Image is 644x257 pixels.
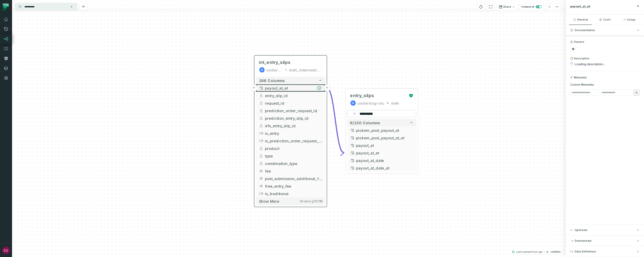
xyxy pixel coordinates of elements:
[259,78,285,83] span: 198 columns
[259,101,263,105] span: string
[256,107,325,114] button: prediction_order_request_id
[265,108,322,114] span: prediction_order_request_id
[347,142,416,149] button: payout_at
[407,93,413,98] div: Certified
[265,123,322,129] span: dfs_entry_slip_id
[265,153,322,159] span: type
[259,116,263,120] span: string
[265,183,322,189] span: free_entry_fee
[256,190,325,197] button: is_traditional
[356,127,413,133] span: pickem_pool_payout_at
[300,199,322,203] span: Showing 15 / 198
[347,157,416,164] button: payout_at_date
[566,236,644,246] button: Downstream
[265,93,322,98] span: entry_slip_id
[265,100,322,106] span: request_id
[259,199,279,204] span: Show more
[566,25,644,35] button: Documentation
[347,127,416,134] button: pickem_pool_payout_at
[256,137,325,145] button: is_prediction_order_request_success
[356,158,413,163] span: payout_at_date
[265,176,322,181] span: post_submission_additional_fee
[350,143,355,148] span: timestamp
[350,166,355,170] span: date
[256,84,325,92] button: payout_at_et
[356,150,413,156] span: payout_at_et
[520,3,543,11] button: Collapse all
[256,114,325,122] button: prediction_entry_slip_id
[259,154,263,158] span: string
[259,93,263,98] span: string
[350,136,355,140] span: timestamp
[575,228,588,232] span: Upstream
[566,225,644,235] button: Upstream
[553,3,561,11] button: zoom out
[259,169,263,173] span: decimal
[265,115,322,121] span: prediction_entry_slip_id
[265,161,322,166] span: combination_type
[574,57,589,60] h3: Description
[575,250,596,253] span: Data Definitions
[350,151,355,155] span: timestamp
[347,164,416,172] button: payout_at_date_et
[350,93,374,99] span: entry_slips
[256,145,325,152] button: product
[265,138,322,144] span: is_prediction_order_request_success
[356,135,413,141] span: pickem_pool_payout_at_et
[256,167,325,175] button: fee
[259,139,263,143] span: boolean
[259,176,263,181] span: decimal
[570,83,639,87] span: Custom Metadata
[570,5,590,8] span: payout_at_et
[259,191,263,196] span: boolean
[256,130,325,137] button: is_entry
[259,86,263,90] span: timestamp
[575,28,595,32] span: Documentation
[265,85,322,91] span: payout_at_et
[550,251,561,253] h4: cd8868c
[256,92,325,99] button: entry_slip_id
[593,15,616,25] button: Costs
[256,122,325,130] button: dfs_entry_slip_id
[70,5,73,9] button: Clear search query
[516,250,543,254] p: Last scanned
[358,100,384,106] div: underdog-inc
[259,161,263,166] span: string
[352,111,358,117] button: Clear
[266,67,283,73] div: underdog-inc
[575,239,591,243] span: Downstream
[259,146,263,151] span: string
[256,175,325,182] button: post_submission_additional_fee
[497,3,517,11] button: Share
[259,59,291,65] span: int_entry_slips
[256,160,325,167] button: combination_type
[531,250,543,253] relative-time: Oct 10, 2025, 9:41 AM EDT
[350,120,380,125] span: 6/130 columns
[618,15,641,25] button: Usage
[347,149,416,157] button: payout_at_et
[347,134,416,142] button: pickem_pool_payout_at_et
[350,128,355,133] span: timestamp
[356,143,413,148] span: payout_at
[510,250,563,254] button: Last scanned[DATE] 9:41:17 AMcd8868c
[575,62,605,66] span: Loading description...
[574,40,584,44] h3: Owners
[574,76,587,79] span: Metadata
[256,152,325,160] button: type
[259,184,263,188] span: decimal
[289,67,322,73] div: dwh_intermediate
[265,168,322,174] span: fee
[259,131,263,136] span: boolean
[259,108,263,113] span: string
[265,146,322,151] span: product
[256,197,325,205] button: Show moreShowing15/198
[2,247,10,254] img: avatar of Eamon Glackin
[256,182,325,190] button: free_entry_fee
[350,158,355,163] span: date
[391,100,399,106] div: dwh
[256,99,325,107] button: request_id
[566,246,644,257] button: Data Definitions
[251,85,257,91] button: +
[265,130,322,136] span: is_entry
[327,88,344,153] g: Edge from 115a8105111cd1607178e393ebd691d3 to e016e7aa7364d31fe6b509552edd4628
